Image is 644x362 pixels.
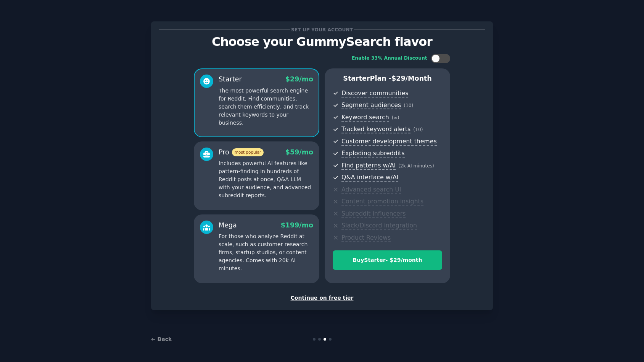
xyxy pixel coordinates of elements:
span: Customer development themes [341,138,437,146]
span: Keyword search [341,114,389,122]
span: $ 199 /mo [281,221,313,229]
span: Exploding subreddits [341,149,404,157]
div: Pro [219,148,264,157]
span: ( 10 ) [413,127,423,132]
span: Find patterns w/AI [341,162,396,170]
span: Discover communities [341,89,408,97]
span: Tracked keyword alerts [341,125,411,133]
p: Starter Plan - [333,74,442,83]
span: Content promotion insights [341,198,423,206]
span: Product Reviews [341,234,391,242]
span: ( 2k AI minutes ) [398,163,434,169]
div: Continue on free tier [159,294,485,302]
span: Subreddit influencers [341,210,406,218]
span: Advanced search UI [341,186,401,194]
span: $ 29 /month [391,75,432,82]
span: $ 59 /mo [285,148,313,156]
span: Q&A interface w/AI [341,174,398,182]
a: ← Back [151,336,172,342]
div: Enable 33% Annual Discount [352,55,427,62]
div: Mega [219,221,237,230]
div: Buy Starter - $ 29 /month [333,256,442,264]
p: The most powerful search engine for Reddit. Find communities, search them efficiently, and track ... [219,87,313,127]
span: most popular [232,148,264,156]
div: Starter [219,75,242,84]
span: Slack/Discord integration [341,222,417,230]
span: ( ∞ ) [392,115,399,120]
p: Includes powerful AI features like pattern-finding in hundreds of Reddit posts at once, Q&A LLM w... [219,159,313,200]
p: Choose your GummySearch flavor [159,35,485,49]
span: ( 10 ) [404,103,413,108]
span: Segment audiences [341,101,401,109]
p: For those who analyze Reddit at scale, such as customer research firms, startup studios, or conte... [219,232,313,273]
button: BuyStarter- $29/month [333,250,442,270]
span: $ 29 /mo [285,75,313,83]
span: Set up your account [290,26,354,34]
